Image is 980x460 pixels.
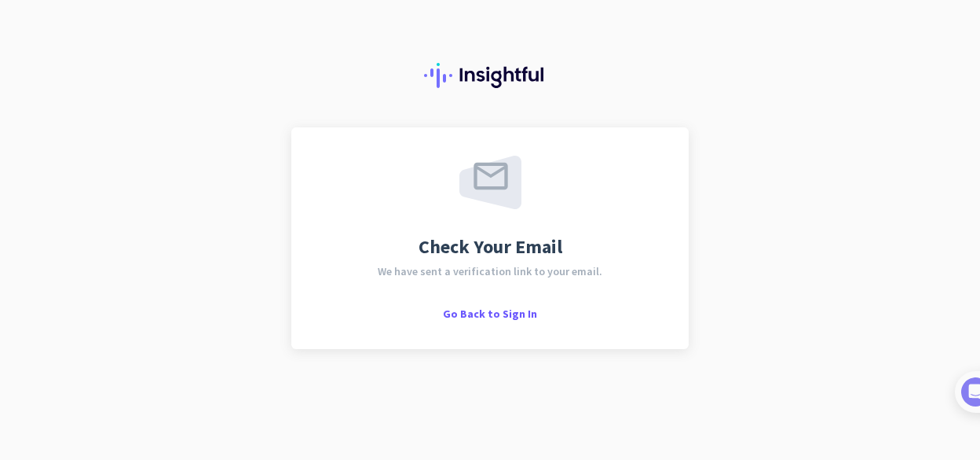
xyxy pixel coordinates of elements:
[459,156,521,209] img: email-sent
[443,307,537,321] span: Go Back to Sign In
[378,266,602,277] span: We have sent a verification link to your email.
[424,63,556,88] img: Insightful
[419,237,562,256] span: Check Your Email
